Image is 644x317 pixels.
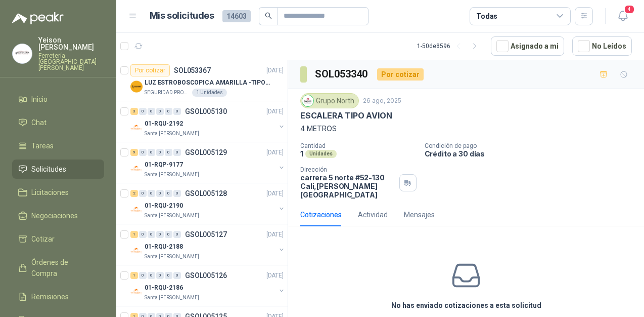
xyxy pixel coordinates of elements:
a: Solicitudes [12,160,104,179]
div: 0 [148,149,155,156]
p: 01-RQU-2192 [145,119,183,129]
img: Company Logo [130,163,143,175]
div: 0 [173,231,181,238]
div: 1 [130,231,138,238]
div: 0 [139,190,147,197]
a: 1 0 0 0 0 0 GSOL005126[DATE] Company Logo01-RQU-2186Santa [PERSON_NAME] [130,269,286,302]
p: Ferretería [GEOGRAPHIC_DATA][PERSON_NAME] [38,53,104,71]
p: 01-RQP-9177 [145,160,183,170]
p: 01-RQU-2188 [145,242,183,252]
div: 0 [148,190,155,197]
div: 0 [173,272,181,279]
p: GSOL005127 [185,231,227,238]
img: Company Logo [302,95,313,106]
div: 0 [148,272,155,279]
p: Santa [PERSON_NAME] [145,130,199,138]
p: Santa [PERSON_NAME] [145,212,199,220]
span: 14603 [222,10,251,22]
img: Company Logo [130,122,143,134]
button: Asignado a mi [491,36,564,56]
p: 4 METROS [300,123,632,134]
div: 2 [130,190,138,197]
div: 1 - 50 de 8596 [417,38,483,54]
div: 0 [165,190,172,197]
span: 4 [624,5,635,14]
p: GSOL005130 [185,108,227,115]
p: 01-RQU-2186 [145,283,183,293]
p: GSOL005128 [185,190,227,197]
button: No Leídos [572,36,632,56]
img: Company Logo [130,286,143,298]
button: 4 [614,7,632,25]
p: 01-RQU-2190 [145,201,183,211]
div: 0 [139,149,147,156]
div: 0 [156,149,164,156]
div: 9 [130,149,138,156]
div: 0 [156,231,164,238]
div: Grupo North [300,93,359,108]
div: 1 Unidades [192,89,227,97]
span: Cotizar [31,233,55,245]
p: [DATE] [266,271,284,281]
a: Chat [12,113,104,132]
a: Inicio [12,90,104,109]
div: 0 [165,149,172,156]
div: Cotizaciones [300,209,342,220]
div: 3 [130,108,138,115]
a: Negociaciones [12,206,104,225]
div: 0 [173,149,181,156]
p: ESCALERA TIPO AVION [300,110,392,121]
p: Yeison [PERSON_NAME] [38,36,104,51]
div: 0 [139,108,147,115]
div: Actividad [358,209,388,220]
img: Company Logo [130,204,143,216]
div: 0 [148,231,155,238]
a: Licitaciones [12,183,104,202]
a: 1 0 0 0 0 0 GSOL005127[DATE] Company Logo01-RQU-2188Santa [PERSON_NAME] [130,228,286,261]
div: 0 [173,190,181,197]
img: Logo peakr [12,12,64,24]
p: carrera 5 norte #52-130 Cali , [PERSON_NAME][GEOGRAPHIC_DATA] [300,173,395,199]
img: Company Logo [130,245,143,257]
p: 26 ago, 2025 [363,96,401,106]
a: Órdenes de Compra [12,253,104,283]
div: 0 [156,272,164,279]
div: Unidades [305,150,337,158]
div: 0 [139,272,147,279]
a: Tareas [12,136,104,155]
p: [DATE] [266,148,284,157]
p: [DATE] [266,230,284,240]
h3: No has enviado cotizaciones a esta solicitud [391,300,541,311]
a: Remisiones [12,287,104,306]
span: Órdenes de Compra [31,257,95,279]
div: Todas [476,11,497,22]
div: Mensajes [404,209,435,220]
h3: SOL053340 [315,66,369,82]
p: GSOL005129 [185,149,227,156]
a: 2 0 0 0 0 0 GSOL005128[DATE] Company Logo01-RQU-2190Santa [PERSON_NAME] [130,187,286,220]
img: Company Logo [13,44,32,63]
div: 0 [165,231,172,238]
span: Chat [31,117,47,128]
p: Santa [PERSON_NAME] [145,253,199,261]
span: Negociaciones [31,210,78,221]
img: Company Logo [130,81,143,93]
p: Condición de pago [425,142,640,149]
p: Cantidad [300,142,417,149]
a: 9 0 0 0 0 0 GSOL005129[DATE] Company Logo01-RQP-9177Santa [PERSON_NAME] [130,146,286,179]
p: LUZ ESTROBOSCOPICA AMARILLA -TIPO BALA [145,78,270,88]
p: [DATE] [266,107,284,116]
p: GSOL005126 [185,272,227,279]
div: 1 [130,272,138,279]
p: SOL053367 [174,67,211,74]
span: Licitaciones [31,187,69,198]
a: Cotizar [12,229,104,249]
div: Por cotizar [377,68,424,81]
div: 0 [173,108,181,115]
p: [DATE] [266,66,284,75]
div: 0 [156,190,164,197]
div: Por cotizar [130,64,170,76]
div: 0 [165,272,172,279]
p: Santa [PERSON_NAME] [145,294,199,302]
h1: Mis solicitudes [150,9,214,23]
